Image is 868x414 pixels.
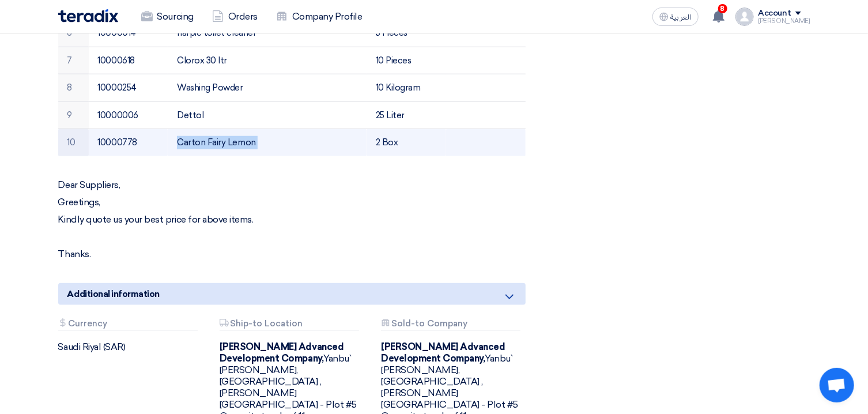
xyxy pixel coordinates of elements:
[58,74,89,102] td: 8
[718,4,727,13] span: 8
[758,9,791,18] div: Account
[58,179,526,191] p: Dear Suppliers,
[168,47,367,74] td: Clorox 30 ltr
[735,7,754,26] img: profile_test.png
[58,9,118,22] img: Teradix logo
[381,319,520,331] div: Sold-to Company
[67,288,160,300] span: Additional information
[168,74,367,102] td: Washing Powder
[381,341,505,364] b: [PERSON_NAME] Advanced Development Company,
[58,249,526,260] p: Thanks.
[267,4,372,29] a: Company Profile
[168,101,367,129] td: Dettol
[58,214,526,225] p: Kindly quote us your best price for above items.
[58,129,89,156] td: 10
[758,18,810,24] div: [PERSON_NAME]
[652,7,699,26] button: العربية
[671,13,692,21] span: العربية
[820,368,854,402] a: Open chat
[58,47,89,74] td: 7
[89,129,168,156] td: 10000778
[367,74,446,102] td: 10 Kilogram
[89,74,168,102] td: 10000254
[58,197,526,208] p: Greetings,
[58,319,198,331] div: Currency
[203,4,267,29] a: Orders
[132,4,203,29] a: Sourcing
[89,47,168,74] td: 10000618
[367,101,446,129] td: 25 Liter
[220,319,359,331] div: Ship-to Location
[367,129,446,156] td: 2 Box
[89,101,168,129] td: 10000006
[58,341,202,353] div: Saudi Riyal (SAR)
[367,47,446,74] td: 10 Pieces
[220,341,344,364] b: [PERSON_NAME] Advanced Development Company,
[58,101,89,129] td: 9
[168,129,367,156] td: Carton Fairy Lemon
